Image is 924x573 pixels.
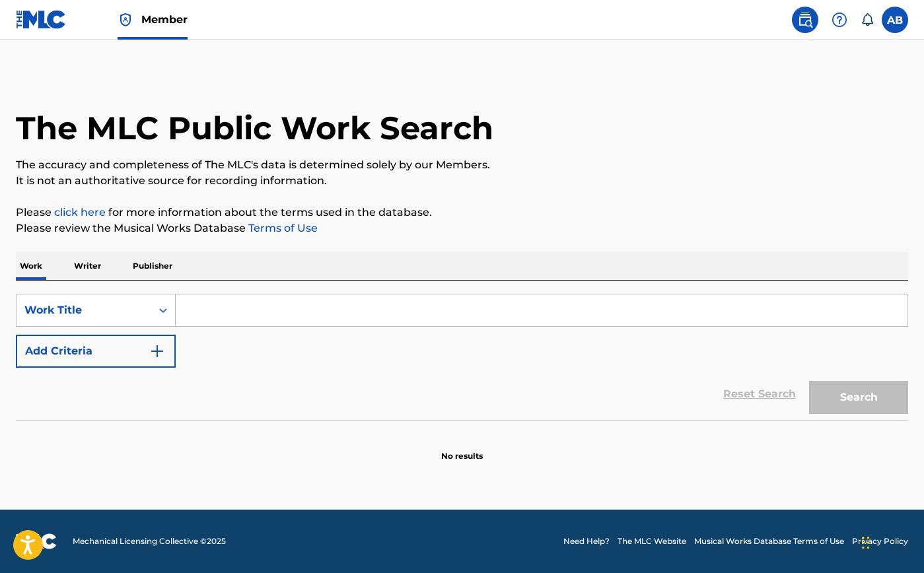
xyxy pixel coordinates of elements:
a: Musical Works Database Terms of Use [694,535,844,547]
a: The MLC Website [618,535,686,547]
img: MLC Logo [16,10,67,29]
p: It is not an authoritative source for recording information. [16,173,908,189]
div: Drag [862,523,870,562]
a: click here [54,206,106,219]
p: No results [441,434,483,462]
div: User Menu [882,7,908,33]
img: 9d2ae6d4665cec9f34b9.svg [149,343,165,359]
img: logo [16,533,57,549]
p: Publisher [129,252,176,280]
div: Help [826,7,853,33]
p: The accuracy and completeness of The MLC's data is determined solely by our Members. [16,157,908,173]
a: Terms of Use [246,222,318,234]
button: Add Criteria [16,335,176,368]
a: Privacy Policy [852,535,908,547]
iframe: Resource Center [887,371,924,480]
span: Mechanical Licensing Collective © 2025 [73,535,226,547]
p: Please for more information about the terms used in the database. [16,205,908,220]
iframe: Chat Widget [858,510,924,573]
img: search [797,12,813,28]
p: Work [16,252,46,280]
form: Search Form [16,294,908,421]
span: Member [141,12,188,27]
div: Notifications [861,13,874,26]
img: Top Rightsholder [118,12,133,28]
a: Need Help? [563,535,610,547]
div: Work Title [24,302,143,318]
h1: The MLC Public Work Search [16,108,493,148]
p: Please review the Musical Works Database [16,220,908,236]
a: Public Search [792,7,818,33]
p: Writer [70,252,105,280]
img: help [832,12,847,28]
